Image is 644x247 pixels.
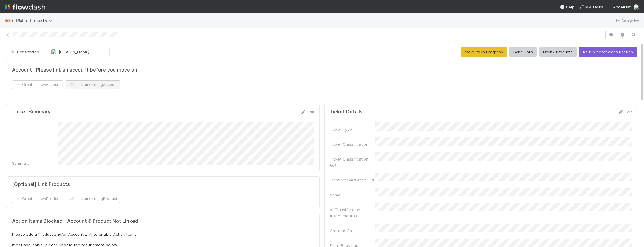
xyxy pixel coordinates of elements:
div: Ticket Classification (AI) [330,156,375,168]
button: Unlink Products [539,47,577,57]
a: Edit [618,110,632,114]
h5: [Optional] Link Products [12,181,70,188]
span: My Tasks [579,5,603,9]
button: Not Started [7,47,43,57]
h5: Ticket Summary [12,109,50,115]
span: 🎫 [5,18,11,23]
div: Help [560,4,574,10]
div: Summary [12,160,58,166]
div: Name [330,192,375,198]
a: Analytics [615,17,639,24]
button: Create a newAccount [12,80,63,89]
button: Create a newProduct [12,195,63,203]
span: Not Started [10,49,39,54]
h5: Account | Please link an account before you move on! [12,67,139,73]
button: [PERSON_NAME] [46,47,93,57]
a: My Tasks [579,4,603,10]
a: Edit [300,110,314,114]
h5: Ticket Details [330,109,363,115]
span: [PERSON_NAME] [59,49,89,54]
div: Front Conversation URL [330,177,375,183]
button: Sync Data [509,47,537,57]
button: Move to In Progress [461,47,507,57]
img: avatar_784ea27d-2d59-4749-b480-57d513651deb.png [633,4,639,10]
img: logo-inverted-e16ddd16eac7371096b0.svg [5,2,45,12]
p: Please add a Product and/or Account Link to enable Action Items. [12,232,314,238]
div: Ticket Classification [330,141,375,147]
button: Link an existingAccount [66,80,120,89]
div: Created On [330,228,375,234]
div: AI Classification (Experimental) [330,207,375,219]
button: Link an existingProduct [66,195,120,203]
img: avatar_784ea27d-2d59-4749-b480-57d513651deb.png [51,49,57,55]
div: Ticket Type [330,126,375,132]
button: Re run ticket classification [579,47,637,57]
span: AngelList [613,5,631,9]
span: CRM > Tickets [12,18,56,24]
h5: Action Items Blocked - Account & Product Not Linked [12,218,314,224]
